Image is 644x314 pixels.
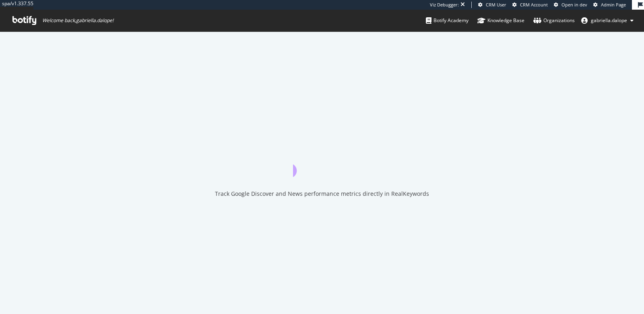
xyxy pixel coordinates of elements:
[512,2,548,8] a: CRM Account
[520,2,548,8] span: CRM Account
[601,2,626,8] span: Admin Page
[477,16,524,25] div: Knowledge Base
[591,17,627,24] span: gabriella.dalope
[575,14,640,27] button: gabriella.dalope
[593,2,626,8] a: Admin Page
[477,10,524,31] a: Knowledge Base
[430,2,459,8] div: Viz Debugger:
[554,2,587,8] a: Open in dev
[42,17,114,24] span: Welcome back, gabriella.dalope !
[215,190,429,198] div: Track Google Discover and News performance metrics directly in RealKeywords
[486,2,506,8] span: CRM User
[426,16,469,25] div: Botify Academy
[533,16,575,25] div: Organizations
[533,10,575,31] a: Organizations
[561,2,587,8] span: Open in dev
[426,10,469,31] a: Botify Academy
[293,148,351,177] div: animation
[478,2,506,8] a: CRM User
